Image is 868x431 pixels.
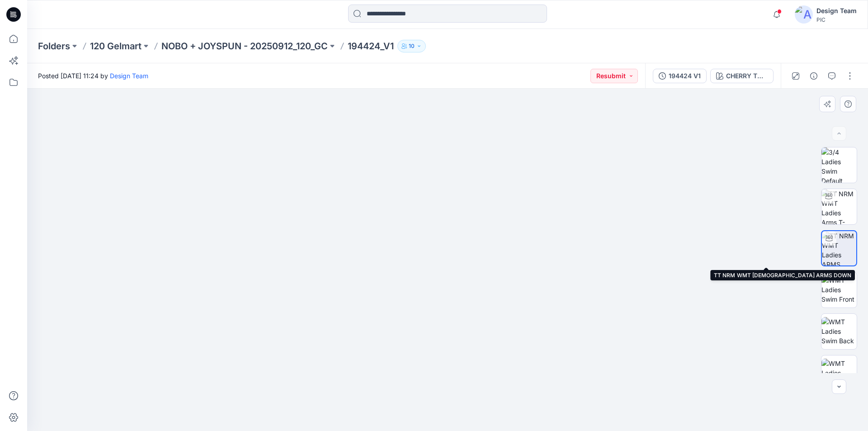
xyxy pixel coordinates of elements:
[816,5,857,16] div: Design Team
[821,359,857,387] img: WMT Ladies Swim Left
[821,147,857,183] img: 3/4 Ladies Swim Default
[90,40,142,52] a: 120 Gelmart
[110,72,148,80] a: Design Team
[821,189,857,224] img: TT NRM WMT Ladies Arms T-POSE
[807,69,821,83] button: Details
[795,5,813,24] img: avatar
[653,69,707,83] button: 194424 V1
[822,231,856,265] img: TT NRM WMT Ladies ARMS DOWN
[397,40,426,52] button: 10
[38,40,70,52] a: Folders
[726,71,768,81] div: CHERRY TOMATO
[821,275,857,304] img: WMT Ladies Swim Front
[710,69,774,83] button: CHERRY TOMATO
[161,40,328,52] a: NOBO + JOYSPUN - 20250912_120_GC
[409,41,415,51] p: 10
[821,317,857,346] img: WMT Ladies Swim Back
[348,40,394,52] p: 194424_V1
[38,71,148,81] span: Posted [DATE] 11:24 by
[669,71,701,81] div: 194424 V1
[816,16,857,23] div: PIC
